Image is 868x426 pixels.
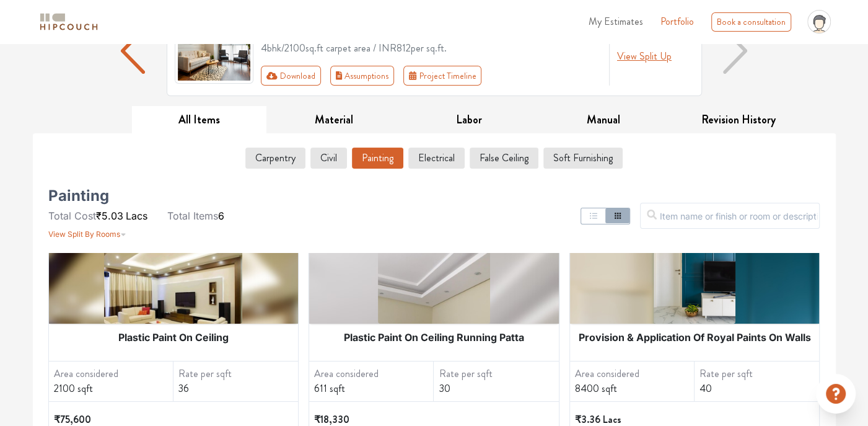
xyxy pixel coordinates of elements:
a: Portfolio [660,14,694,29]
div: Plastic Paint On Ceiling [49,324,299,351]
li: 6 [167,208,224,223]
button: Labor [401,106,537,134]
span: Total Cost [48,210,96,222]
button: View Split Up [617,49,672,64]
input: Item name or finish or room or description [640,203,820,229]
button: Download [261,66,321,86]
div: 2100 sqft [54,381,173,396]
button: Material [266,106,401,134]
span: ₹5.03 [96,210,123,222]
div: Area considered [575,366,694,381]
img: gallery [175,16,254,84]
button: Civil [310,148,347,169]
div: 8400 sqft [575,381,694,396]
button: Manual [536,106,671,134]
button: Soft Furnishing [543,148,623,169]
div: Area considered [54,366,173,381]
div: Rate per sqft [178,366,298,381]
button: All Items [132,106,267,134]
div: Rate per sqft [699,366,819,381]
div: 36 [178,381,298,396]
div: Plastic Paint On Ceiling Running Patta [309,324,559,351]
button: Assumptions [330,66,395,86]
div: First group [261,66,491,86]
div: Book a consultation [711,12,791,32]
img: logo-horizontal.svg [38,11,100,33]
span: logo-horizontal.svg [38,8,100,36]
h5: Painting [48,191,109,201]
div: Area considered [314,366,433,381]
img: arrow left [121,28,146,74]
button: Revision History [671,106,806,134]
button: Painting [352,148,403,169]
span: View Split Up [617,49,672,63]
button: Project Timeline [403,66,481,86]
img: arrow right [723,28,748,74]
button: View Split By Rooms [48,223,126,241]
span: My Estimates [589,14,643,29]
button: Carpentry [245,148,305,169]
button: False Ceiling [470,148,538,169]
div: Toolbar with button groups [261,66,602,86]
span: Total Items [167,210,218,222]
span: Lacs [126,210,147,222]
div: Rate per sqft [439,366,558,381]
div: 4bhk / 2100 sq.ft carpet area / INR 812 per sq.ft. [261,41,602,56]
button: Electrical [408,148,465,169]
span: View Split By Rooms [48,229,120,239]
div: 611 sqft [314,381,433,396]
div: 30 [439,381,558,396]
div: 40 [699,381,819,396]
div: Provision & Application Of Royal Paints On Walls [570,324,820,351]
